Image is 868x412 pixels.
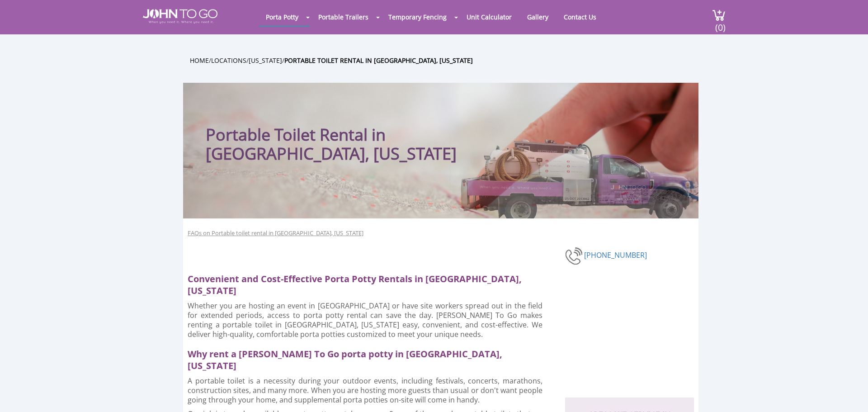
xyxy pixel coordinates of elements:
a: Unit Calculator [460,8,519,26]
a: Porta Potty [259,8,305,26]
h1: Portable Toilet Rental in [GEOGRAPHIC_DATA], [US_STATE] [206,101,497,163]
a: [PHONE_NUMBER] [584,250,647,260]
ul: / / / [190,55,705,66]
img: Truck [450,134,694,218]
img: JOHN to go [143,9,217,24]
h2: Why rent a [PERSON_NAME] To Go porta potty in [GEOGRAPHIC_DATA], [US_STATE] [188,344,550,372]
span: (0) [715,14,726,33]
a: Locations [211,56,246,65]
a: Contact Us [557,8,603,26]
img: cart a [712,9,726,21]
a: Home [190,56,209,65]
p: A portable toilet is a necessity during your outdoor events, including festivals, concerts, marat... [188,376,542,405]
a: Portable toilet rental in [GEOGRAPHIC_DATA], [US_STATE] [284,56,473,65]
a: Temporary Fencing [382,8,453,26]
img: phone-number [565,246,584,266]
a: Portable Trailers [311,8,375,26]
h2: Convenient and Cost-Effective Porta Potty Rentals in [GEOGRAPHIC_DATA], [US_STATE] [188,269,550,297]
p: Whether you are hosting an event in [GEOGRAPHIC_DATA] or have site workers spread out in the fiel... [188,301,542,339]
a: Gallery [520,8,555,26]
a: FAQs on Portable toilet rental in [GEOGRAPHIC_DATA], [US_STATE] [188,229,363,237]
a: [US_STATE] [249,56,282,65]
